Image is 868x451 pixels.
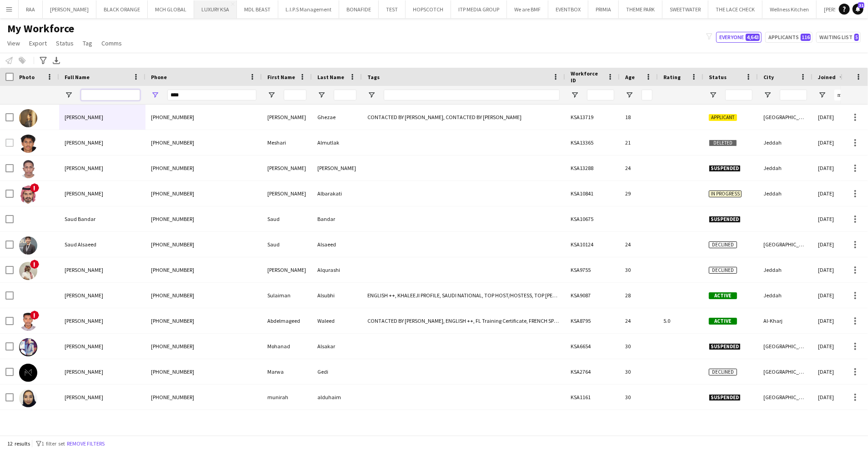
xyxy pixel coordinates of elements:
button: Open Filter Menu [763,91,772,99]
div: KSA8795 [565,308,620,333]
img: Mohanad Alsakar [19,338,37,356]
a: Tag [79,37,96,49]
div: 5.0 [658,308,703,333]
div: 30 [620,359,658,384]
span: Last Name [317,74,344,80]
span: Age [625,74,635,80]
div: Ghezae [312,105,362,130]
span: Status [56,39,74,47]
div: [PHONE_NUMBER] [146,308,262,333]
div: Alqurashi [312,257,362,282]
input: Workforce ID Filter Input [587,90,614,100]
div: [GEOGRAPHIC_DATA] [758,359,813,384]
div: [PERSON_NAME] [262,257,312,282]
div: [PERSON_NAME] [262,155,312,180]
img: Saud Alsaeed [19,236,37,255]
div: KSA9087 [565,283,620,308]
span: My Workforce [7,22,74,35]
div: Abdelmageed [262,308,312,333]
div: Gedi [312,359,362,384]
img: Abdelmageed Waleed [19,313,37,331]
input: Last Name Filter Input [334,90,356,100]
input: Status Filter Input [725,90,753,100]
div: CONTACTED BY [PERSON_NAME], ENGLISH ++, FL Training Certificate, FRENCH SPEAKER, KHALEEJI PROFILE... [362,308,565,333]
div: Saud [262,206,312,231]
div: [DATE] [813,334,867,359]
span: Suspended [709,216,741,223]
button: EVENTBOX [548,0,588,18]
span: [PERSON_NAME] [65,292,103,299]
div: [DATE] [813,105,867,130]
div: Sulaiman [262,283,312,308]
div: Jeddah [758,181,813,206]
span: [PERSON_NAME] [65,266,103,273]
div: [DATE] [813,257,867,282]
span: [PERSON_NAME] [65,317,103,324]
div: Meshari [262,130,312,155]
div: 21 [620,130,658,155]
div: Jeddah [758,283,813,308]
div: 24 [620,232,658,257]
span: Workforce ID [571,70,603,84]
div: KSA9755 [565,257,620,282]
span: Rating [663,74,681,80]
span: Phone [151,74,167,80]
button: PRIMIA [588,0,619,18]
span: [PERSON_NAME] [65,394,103,401]
input: First Name Filter Input [284,90,306,100]
span: Declined [709,267,737,274]
div: Alsaeed [312,232,362,257]
button: MCH GLOBAL [148,0,194,18]
div: [DATE] [813,155,867,180]
button: Open Filter Menu [267,91,276,99]
div: [PHONE_NUMBER] [146,334,262,359]
img: Ahmad Alqurashi [19,262,37,280]
span: 5 [854,34,859,41]
div: KSA10124 [565,232,620,257]
a: Status [52,37,77,49]
div: [PHONE_NUMBER] [146,155,262,180]
span: Full Name [65,74,90,80]
div: KSA1161 [565,385,620,410]
div: [PHONE_NUMBER] [146,130,262,155]
div: [PERSON_NAME] [312,155,362,180]
input: Tags Filter Input [384,90,560,100]
button: L.I.P.S Management [278,0,339,18]
span: 116 [801,34,811,41]
div: [DATE] [813,283,867,308]
button: Applicants116 [765,32,813,43]
div: Saud [262,232,312,257]
div: KSA13288 [565,155,620,180]
span: First Name [267,74,295,80]
img: Ahmed Albarakati [19,185,37,204]
span: City [763,74,774,80]
div: Alsubhi [312,283,362,308]
button: BONAFIDE [339,0,379,18]
div: [DATE] [813,181,867,206]
div: Waleed [312,308,362,333]
div: Jeddah [758,155,813,180]
button: Open Filter Menu [571,91,579,99]
button: THE LACE CHECK [708,0,763,18]
div: [DATE] [813,385,867,410]
div: [PHONE_NUMBER] [146,181,262,206]
div: [PHONE_NUMBER] [146,385,262,410]
div: alduhaim [312,385,362,410]
button: Open Filter Menu [818,91,826,99]
div: KSA6654 [565,334,620,359]
span: Deleted [709,140,737,146]
span: Status [709,74,727,80]
div: Marwa [262,359,312,384]
span: Tag [83,39,92,47]
div: 30 [620,257,658,282]
button: RAA [19,0,43,18]
button: TEST [379,0,406,18]
input: Full Name Filter Input [81,90,140,100]
img: Sulaiman Alsubhi [19,287,37,306]
span: ! [30,311,39,320]
div: Mohanad [262,334,312,359]
img: Yousef Ali [19,160,37,178]
span: ! [30,183,39,192]
span: In progress [709,190,742,197]
button: BLACK ORANGE [96,0,148,18]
